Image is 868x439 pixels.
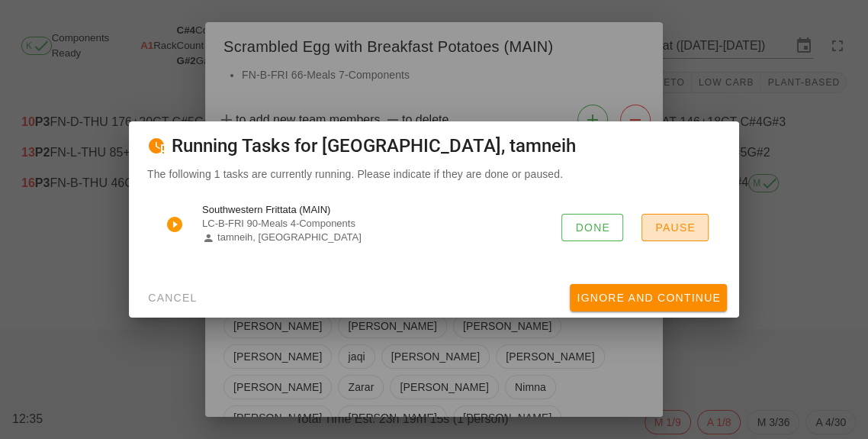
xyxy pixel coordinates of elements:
[147,166,721,182] p: The following 1 tasks are currently running. Please indicate if they are done or paused.
[570,284,727,311] button: Ignore And Continue
[129,121,739,166] div: Running Tasks for [GEOGRAPHIC_DATA], tamneih
[141,284,204,311] button: Cancel
[574,221,610,234] span: Done
[641,214,709,241] button: Pause
[202,218,549,230] div: LC-B-FRI 90-Meals 4-Components
[147,292,198,304] span: Cancel
[654,221,696,234] span: Pause
[561,214,623,241] button: Done
[202,231,549,244] div: tamneih, [GEOGRAPHIC_DATA]
[202,204,549,216] div: Southwestern Frittata (MAIN)
[576,292,721,304] span: Ignore And Continue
